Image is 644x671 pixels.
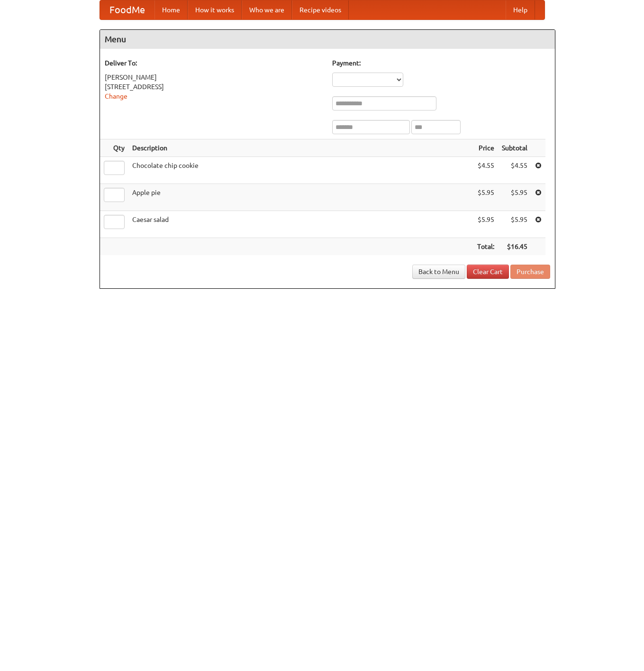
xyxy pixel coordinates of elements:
[473,211,498,238] td: $5.95
[100,30,555,49] h4: Menu
[506,0,535,19] a: Help
[242,0,292,19] a: Who we are
[188,0,242,19] a: How it works
[498,184,531,211] td: $5.95
[292,0,349,19] a: Recipe videos
[332,58,550,68] h5: Payment:
[412,265,465,279] a: Back to Menu
[498,157,531,184] td: $4.55
[128,184,473,211] td: Apple pie
[105,58,323,68] h5: Deliver To:
[105,82,323,92] div: [STREET_ADDRESS]
[467,265,509,279] a: Clear Cart
[154,0,188,19] a: Home
[128,157,473,184] td: Chocolate chip cookie
[473,139,498,157] th: Price
[105,73,323,82] div: [PERSON_NAME]
[100,0,154,19] a: FoodMe
[105,92,127,100] a: Change
[473,157,498,184] td: $4.55
[100,139,128,157] th: Qty
[498,211,531,238] td: $5.95
[498,139,531,157] th: Subtotal
[510,265,550,279] button: Purchase
[473,184,498,211] td: $5.95
[128,211,473,238] td: Caesar salad
[473,238,498,256] th: Total:
[498,238,531,256] th: $16.45
[128,139,473,157] th: Description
